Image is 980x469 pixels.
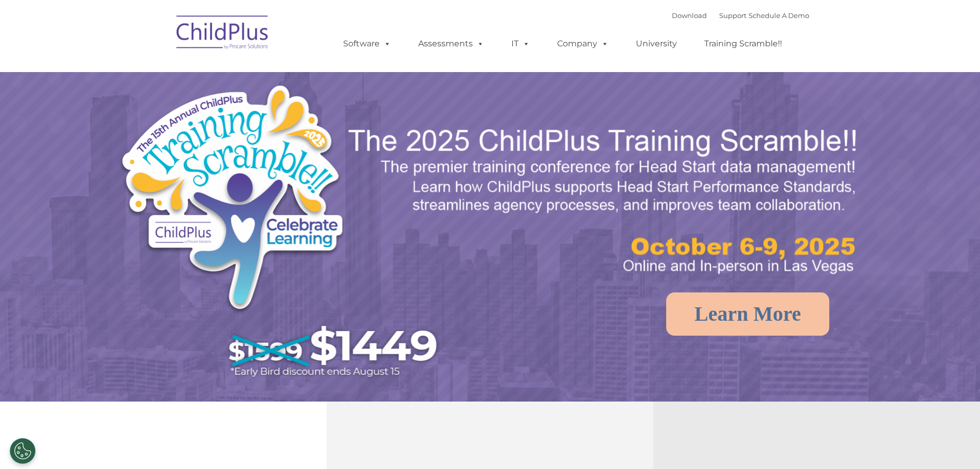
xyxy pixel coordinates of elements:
img: ChildPlus by Procare Solutions [171,8,274,60]
a: Assessments [408,33,494,54]
a: IT [501,33,540,54]
font: | [672,11,809,20]
a: Learn More [666,292,829,336]
a: Company [547,33,619,54]
a: University [626,33,687,54]
a: Training Scramble!! [694,33,792,54]
a: Schedule A Demo [749,11,809,20]
button: Cookies Settings [10,438,35,464]
a: Support [719,11,746,20]
a: Download [672,11,707,20]
a: Software [333,33,401,54]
